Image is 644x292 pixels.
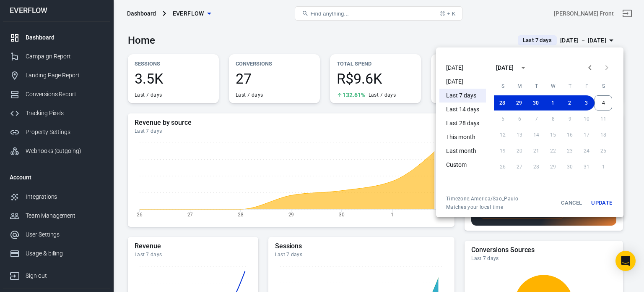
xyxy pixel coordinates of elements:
[495,78,510,95] span: Sunday
[512,78,527,95] span: Monday
[446,204,518,210] span: Matches your local time
[596,78,611,95] span: Saturday
[615,251,636,271] div: Open Intercom Messenger
[439,144,486,158] li: Last month
[511,95,527,110] button: 29
[446,195,518,202] div: Timezone: America/Sao_Paulo
[558,195,585,210] button: Cancel
[588,195,615,210] button: Update
[545,78,561,95] span: Wednesday
[582,59,598,76] button: Previous month
[544,95,561,110] button: 1
[439,158,486,172] li: Custom
[562,78,577,95] span: Thursday
[578,95,595,110] button: 3
[439,103,486,116] li: Last 14 days
[527,95,544,110] button: 30
[439,89,486,103] li: Last 7 days
[439,61,486,75] li: [DATE]
[561,95,578,110] button: 2
[439,75,486,89] li: [DATE]
[496,63,514,72] div: [DATE]
[439,130,486,144] li: This month
[516,61,530,75] button: calendar view is open, switch to year view
[595,95,612,110] button: 4
[529,78,544,95] span: Tuesday
[579,78,594,95] span: Friday
[439,116,486,130] li: Last 28 days
[494,95,511,110] button: 28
